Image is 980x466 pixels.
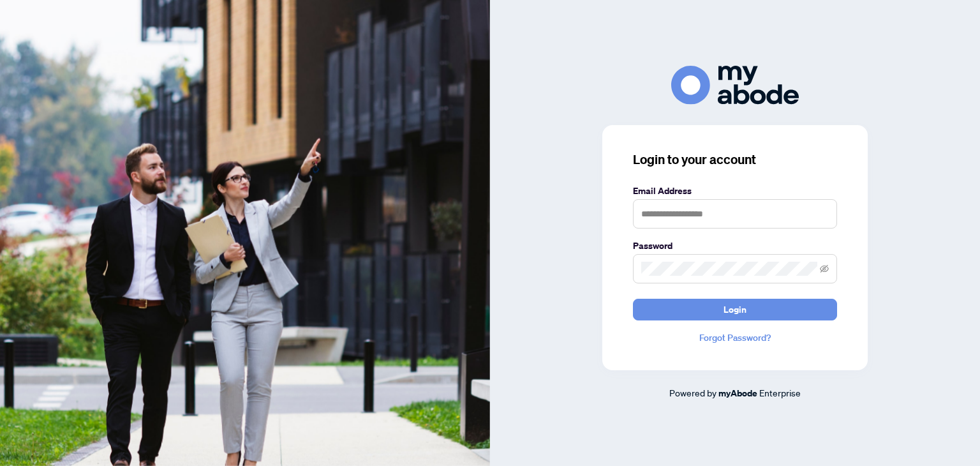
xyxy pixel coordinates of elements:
span: Enterprise [759,387,801,398]
a: Forgot Password? [633,331,837,345]
h3: Login to your account [633,151,837,169]
img: ma-logo [671,66,799,105]
button: Login [633,299,837,320]
label: Email Address [633,184,837,198]
label: Password [633,239,837,253]
span: Login [724,299,746,320]
a: myAbode [718,386,757,400]
span: Powered by [669,387,716,398]
span: eye-invisible [820,264,829,273]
